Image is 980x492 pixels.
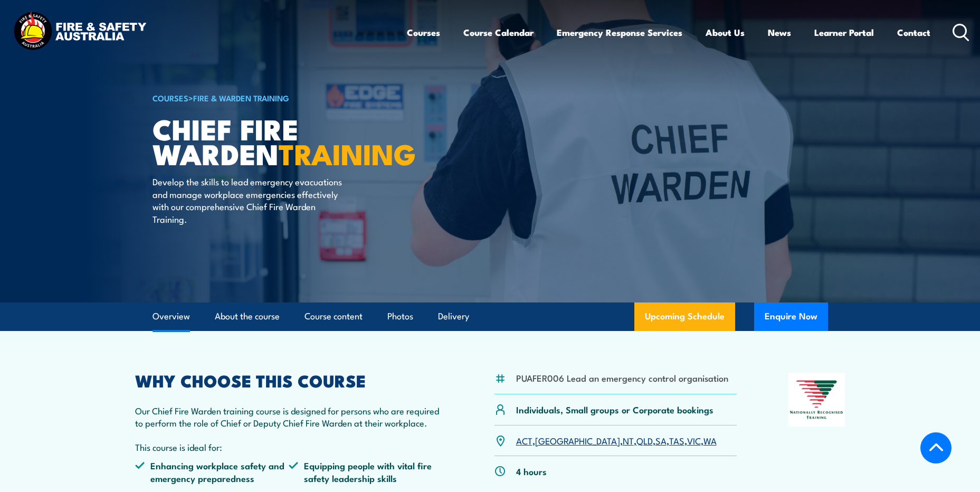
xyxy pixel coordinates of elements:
li: Equipping people with vital fire safety leadership skills [289,459,443,484]
p: Individuals, Small groups or Corporate bookings [516,403,713,415]
a: ACT [516,434,532,447]
strong: TRAINING [279,131,416,175]
img: Nationally Recognised Training logo. [788,373,845,427]
a: WA [703,434,717,447]
p: Our Chief Fire Warden training course is designed for persons who are required to perform the rol... [135,404,443,429]
a: NT [623,434,634,447]
li: PUAFER006 Lead an emergency control organisation [516,372,728,384]
a: TAS [669,434,684,447]
a: [GEOGRAPHIC_DATA] [535,434,620,447]
a: About the course [215,302,280,330]
li: Enhancing workplace safety and emergency preparedness [135,459,289,484]
a: Course content [305,302,363,330]
h2: WHY CHOOSE THIS COURSE [135,373,443,387]
a: VIC [687,434,701,447]
a: QLD [636,434,653,447]
a: Upcoming Schedule [634,302,735,331]
p: Develop the skills to lead emergency evacuations and manage workplace emergencies effectively wit... [153,175,345,225]
a: Courses [407,18,440,46]
a: Fire & Warden Training [193,92,289,103]
a: Contact [897,18,930,46]
h1: Chief Fire Warden [153,116,413,165]
a: SA [655,434,667,447]
a: Learner Portal [814,18,874,46]
p: This course is ideal for: [135,441,443,453]
p: 4 hours [516,465,547,477]
a: Photos [387,302,413,330]
a: Course Calendar [463,18,534,46]
a: Overview [153,302,190,330]
a: Delivery [438,302,469,330]
a: About Us [706,18,745,46]
a: Emergency Response Services [557,18,682,46]
a: News [768,18,791,46]
a: COURSES [153,92,188,103]
p: , , , , , , , [516,434,717,447]
button: Enquire Now [754,302,828,331]
h6: > [153,91,413,104]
